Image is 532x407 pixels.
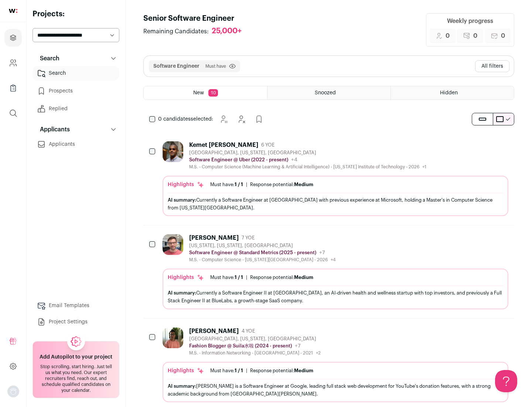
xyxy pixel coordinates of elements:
button: Software Engineer [153,63,199,70]
span: Medium [294,182,313,187]
button: Search [33,51,119,66]
span: 1 / 1 [235,275,243,280]
div: Response potential: [250,275,313,280]
a: Applicants [33,137,119,152]
span: Must have [205,63,226,69]
span: +2 [316,351,321,355]
div: M.S. - Computer Science (Machine Learning & Artificial Intelligence) - [US_STATE] Institute of Te... [189,164,426,170]
span: +7 [319,250,325,255]
div: Highlights [168,367,204,374]
span: Medium [294,368,313,373]
span: 1 / 1 [235,182,243,187]
p: Applicants [35,125,70,134]
div: [PERSON_NAME] is a Software Engineer at Google, leading full stack web development for YouTube's ... [168,382,503,398]
div: Kemet [PERSON_NAME] [189,141,258,149]
span: AI summary: [168,290,196,295]
ul: | [210,368,313,374]
div: Highlights [168,274,204,281]
a: Search [33,66,119,81]
a: Company Lists [4,79,22,97]
button: Hide [234,112,249,127]
span: AI summary: [168,384,196,388]
div: Highlights [168,181,204,188]
img: 92c6d1596c26b24a11d48d3f64f639effaf6bd365bf059bea4cfc008ddd4fb99.jpg [163,234,183,255]
div: M.S. - Computer Science - [US_STATE][GEOGRAPHIC_DATA] - 2026 [189,257,336,263]
div: Response potential: [250,182,313,188]
p: Software Engineer @ Uber (2022 - present) [189,157,288,163]
ul: | [210,275,313,280]
span: +7 [295,343,301,349]
div: Currently a Software Engineer at [GEOGRAPHIC_DATA] with previous experience at Microsoft, holding... [168,196,503,212]
div: [PERSON_NAME] [189,327,239,335]
h2: Projects: [33,9,119,19]
a: Add Autopilot to your project Stop scrolling, start hiring. Just tell us what you need. Our exper... [33,341,119,398]
ul: | [210,182,313,188]
a: Company and ATS Settings [4,54,22,72]
span: 0 candidates [158,117,191,122]
span: 1 / 1 [235,368,243,373]
button: Add to Prospects [252,112,266,127]
div: [GEOGRAPHIC_DATA], [US_STATE], [GEOGRAPHIC_DATA] [189,336,321,342]
span: New [193,90,204,95]
span: 7 YOE [242,235,255,241]
span: AI summary: [168,198,196,202]
h1: Senior Software Engineer [143,13,249,24]
span: 0 [473,31,477,40]
a: Projects [4,29,22,47]
span: +4 [291,157,297,162]
a: [PERSON_NAME] 7 YOE [US_STATE], [US_STATE], [GEOGRAPHIC_DATA] Software Engineer @ Standard Metric... [163,234,508,309]
h2: Add Autopilot to your project [40,353,112,361]
span: 6 YOE [261,142,274,148]
div: 25,000+ [212,27,242,36]
span: Medium [294,275,313,280]
span: 0 [501,31,505,40]
div: Currently a Software Engineer II at [GEOGRAPHIC_DATA], an AI-driven health and wellness startup w... [168,289,503,305]
a: Prospects [33,84,119,98]
div: Must have: [210,275,243,280]
p: Fashion Blogger @ Suila水啦 (2024 - present) [189,343,292,349]
a: Replied [33,101,119,116]
a: Kemet [PERSON_NAME] 6 YOE [GEOGRAPHIC_DATA], [US_STATE], [GEOGRAPHIC_DATA] Software Engineer @ Ub... [163,141,508,216]
span: Remaining Candidates: [143,27,209,36]
div: Weekly progress [447,17,493,26]
a: [PERSON_NAME] 4 YOE [GEOGRAPHIC_DATA], [US_STATE], [GEOGRAPHIC_DATA] Fashion Blogger @ Suila水啦 (2... [163,327,508,402]
p: Software Engineer @ Standard Metrics (2025 - present) [189,250,316,256]
div: Must have: [210,182,243,188]
iframe: Help Scout Beacon - Open [495,370,517,392]
button: Applicants [33,122,119,137]
p: Search [35,54,59,63]
span: +4 [331,258,336,262]
div: Stop scrolling, start hiring. Just tell us what you need. Our expert recruiters find, reach out, ... [37,364,115,393]
span: Snoozed [315,90,336,95]
img: 927442a7649886f10e33b6150e11c56b26abb7af887a5a1dd4d66526963a6550.jpg [163,141,183,162]
div: Must have: [210,368,243,374]
a: Hidden [391,86,514,100]
div: [GEOGRAPHIC_DATA], [US_STATE], [GEOGRAPHIC_DATA] [189,150,426,156]
span: +1 [422,165,426,169]
a: Email Templates [33,298,119,313]
a: Project Settings [33,314,119,329]
span: 10 [208,89,218,97]
div: Response potential: [250,368,313,374]
img: ebffc8b94a612106133ad1a79c5dcc917f1f343d62299c503ebb759c428adb03.jpg [163,327,183,348]
span: Hidden [440,90,458,95]
img: wellfound-shorthand-0d5821cbd27db2630d0214b213865d53afaa358527fdda9d0ea32b1df1b89c2c.svg [9,9,17,13]
button: All filters [475,60,509,72]
button: Snooze [216,112,231,127]
button: Open dropdown [7,386,19,397]
div: M.S. - Information Networking - [GEOGRAPHIC_DATA] - 2021 [189,350,321,356]
img: nopic.png [7,386,19,397]
span: selected: [158,115,213,123]
a: Snoozed [267,86,391,100]
div: [US_STATE], [US_STATE], [GEOGRAPHIC_DATA] [189,243,336,249]
span: 0 [446,31,450,40]
div: [PERSON_NAME] [189,234,239,242]
span: 4 YOE [242,328,255,334]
